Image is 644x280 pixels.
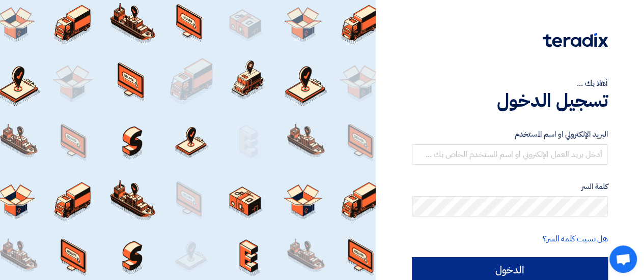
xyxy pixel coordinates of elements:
img: Teradix logo [543,33,608,47]
label: البريد الإلكتروني او اسم المستخدم [412,129,608,140]
a: هل نسيت كلمة السر؟ [543,233,608,245]
label: كلمة السر [412,181,608,193]
h1: تسجيل الدخول [412,89,608,112]
div: أهلا بك ... [412,77,608,89]
input: أدخل بريد العمل الإلكتروني او اسم المستخدم الخاص بك ... [412,144,608,165]
div: Open chat [609,245,637,273]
